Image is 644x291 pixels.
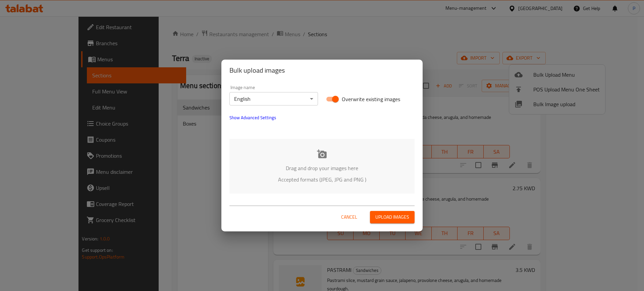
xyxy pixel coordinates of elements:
[239,164,405,172] p: Drag and drop your images here
[239,175,405,184] p: Accepted formats (JPEG, JPG and PNG )
[370,211,415,223] button: Upload images
[342,95,400,103] span: Overwrite existing images
[229,92,318,105] div: English
[375,213,409,221] span: Upload images
[338,211,360,223] button: Cancel
[229,114,276,122] span: Show Advanced Settings
[341,213,357,221] span: Cancel
[229,65,415,76] h2: Bulk upload images
[225,110,280,126] button: show more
